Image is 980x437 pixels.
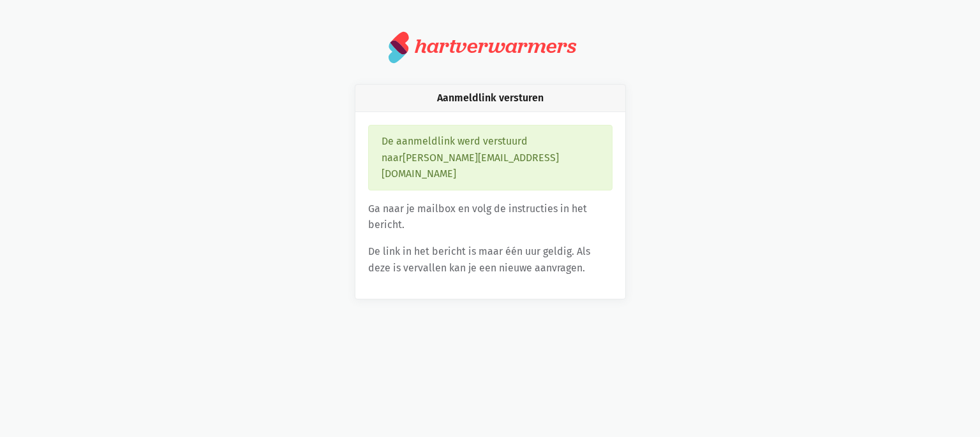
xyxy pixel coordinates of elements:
[389,31,591,64] a: hartverwarmers
[368,125,612,190] div: De aanmeldlink werd verstuurd naar [PERSON_NAME][EMAIL_ADDRESS][DOMAIN_NAME]
[415,34,576,58] div: hartverwarmers
[389,31,410,64] img: logo.svg
[368,243,612,276] p: De link in het bericht is maar één uur geldig. Als deze is vervallen kan je een nieuwe aanvragen.
[355,85,625,112] div: Aanmeldlink versturen
[368,201,612,233] p: Ga naar je mailbox en volg de instructies in het bericht.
